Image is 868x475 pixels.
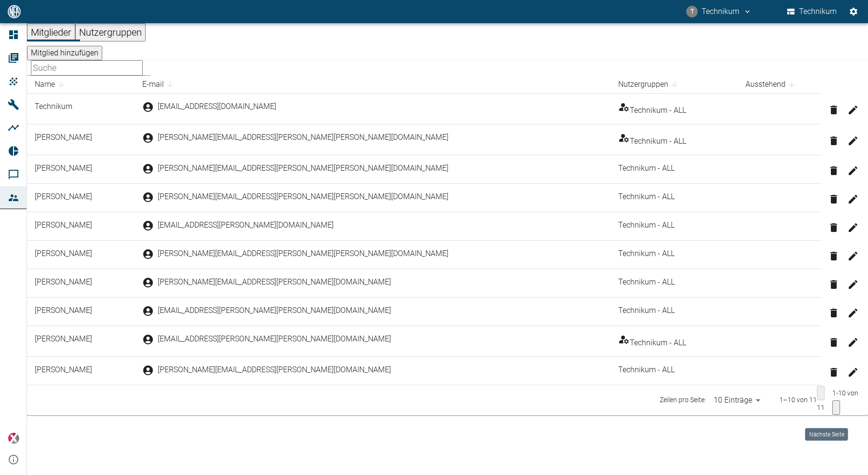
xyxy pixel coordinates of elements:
p: 1–10 von 11 [779,395,817,405]
td: [PERSON_NAME] [27,240,135,269]
span: Technikum - ALL [618,249,675,258]
img: logo [7,5,22,18]
span: [EMAIL_ADDRESS][DOMAIN_NAME] [158,101,276,112]
button: Nutzergruppen [75,23,146,41]
button: Einstellungen [845,3,862,20]
button: technikum@nea-x.de [685,3,753,20]
button: First Page [817,386,825,400]
button: Mitglieder [27,23,75,41]
span: Technikum - ALL [618,306,675,315]
span: [PERSON_NAME][EMAIL_ADDRESS][PERSON_NAME][PERSON_NAME][DOMAIN_NAME] [158,191,448,203]
button: Mitglied hinzufügen [27,46,102,60]
span: Technikum - ALL [618,220,675,230]
td: [PERSON_NAME] [27,124,135,155]
div: T [686,6,698,17]
button: Last Page [832,400,840,415]
span: Technikum - ALL [630,106,686,115]
td: Technikum [27,93,135,124]
span: [PERSON_NAME][EMAIL_ADDRESS][PERSON_NAME][DOMAIN_NAME] [158,365,391,376]
div: 10 Einträge [714,394,752,406]
div: Nächste Seite [805,428,848,441]
td: [PERSON_NAME] [27,297,135,326]
span: Letzte Seite [832,403,840,412]
span: Technikum - ALL [618,192,675,201]
span: Nächste Seite [825,403,832,412]
span: Nutzergruppen [618,79,681,90]
span: Technikum - ALL [630,338,686,347]
span: [EMAIL_ADDRESS][PERSON_NAME][PERSON_NAME][DOMAIN_NAME] [158,305,391,316]
span: E-mail [142,79,176,90]
span: Technikum - ALL [618,163,675,173]
td: [PERSON_NAME] [27,155,135,183]
span: [PERSON_NAME][EMAIL_ADDRESS][PERSON_NAME][DOMAIN_NAME] [158,277,391,288]
div: Nutzergruppen [618,79,730,90]
div: Ausstehend [746,79,814,90]
span: 1-10 von 11 [817,389,858,411]
td: [PERSON_NAME] [27,183,135,212]
span: Vorherige Seite [825,388,832,397]
span: Erste Seite [817,388,825,397]
p: Zeilen pro Seite: [660,395,706,405]
span: Technikum - ALL [618,277,675,286]
span: Technikum - ALL [630,136,686,146]
button: Technikum [785,3,839,20]
span: [PERSON_NAME][EMAIL_ADDRESS][PERSON_NAME][PERSON_NAME][DOMAIN_NAME] [158,163,448,174]
td: [PERSON_NAME] [27,326,135,356]
td: [PERSON_NAME] [27,356,135,385]
input: Search [31,60,143,76]
div: Name [35,79,127,90]
button: Next Page [825,404,832,411]
span: [EMAIL_ADDRESS][PERSON_NAME][PERSON_NAME][DOMAIN_NAME] [158,334,391,345]
span: [PERSON_NAME][EMAIL_ADDRESS][PERSON_NAME][PERSON_NAME][DOMAIN_NAME] [158,248,448,259]
div: E-mail [142,79,603,90]
td: [PERSON_NAME] [27,269,135,297]
img: Xplore Logo [8,433,19,444]
span: [PERSON_NAME][EMAIL_ADDRESS][PERSON_NAME][PERSON_NAME][DOMAIN_NAME] [158,132,448,143]
span: [EMAIL_ADDRESS][PERSON_NAME][DOMAIN_NAME] [158,220,334,231]
span: Ausstehend [746,79,798,90]
td: [PERSON_NAME] [27,212,135,240]
span: Technikum - ALL [618,365,675,374]
span: Name [35,79,68,90]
